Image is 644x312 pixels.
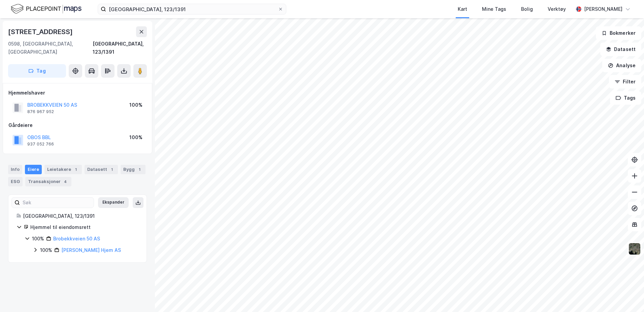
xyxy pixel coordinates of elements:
[40,246,52,254] div: 100%
[129,101,142,109] div: 100%
[609,75,641,88] button: Filter
[25,165,42,174] div: Eiere
[85,165,118,174] div: Datasett
[610,91,641,105] button: Tags
[8,40,93,56] div: 0598, [GEOGRAPHIC_DATA], [GEOGRAPHIC_DATA]
[108,166,115,173] div: 1
[596,26,641,40] button: Bokmerker
[11,3,82,15] img: logo.f888ab2527a4732fd821a326f86c7f29.svg
[121,165,146,174] div: Bygg
[8,89,147,97] div: Hjemmelshaver
[521,5,533,13] div: Bolig
[482,5,506,13] div: Mine Tags
[610,280,644,312] div: Kontrollprogram for chat
[584,5,622,13] div: [PERSON_NAME]
[8,64,66,78] button: Tag
[602,59,641,72] button: Analyse
[27,141,54,147] div: 937 052 766
[53,236,100,241] a: Brobekkveien 50 AS
[8,121,147,129] div: Gårdeiere
[106,4,278,14] input: Søk på adresse, matrikkel, gårdeiere, leietakere eller personer
[458,5,467,13] div: Kart
[25,177,71,186] div: Transaksjoner
[628,242,641,255] img: 9k=
[20,198,94,208] input: Søk
[548,5,566,13] div: Verktøy
[27,109,54,114] div: 876 967 952
[61,247,121,253] a: [PERSON_NAME] Hjem AS
[8,165,22,174] div: Info
[600,43,641,56] button: Datasett
[62,178,69,185] div: 4
[129,133,142,141] div: 100%
[8,26,74,37] div: [STREET_ADDRESS]
[44,165,82,174] div: Leietakere
[30,223,138,231] div: Hjemmel til eiendomsrett
[136,166,143,173] div: 1
[32,235,44,243] div: 100%
[610,280,644,312] iframe: Chat Widget
[23,212,138,220] div: [GEOGRAPHIC_DATA], 123/1391
[72,166,79,173] div: 1
[8,177,23,186] div: ESG
[93,40,147,56] div: [GEOGRAPHIC_DATA], 123/1391
[98,197,129,208] button: Ekspander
